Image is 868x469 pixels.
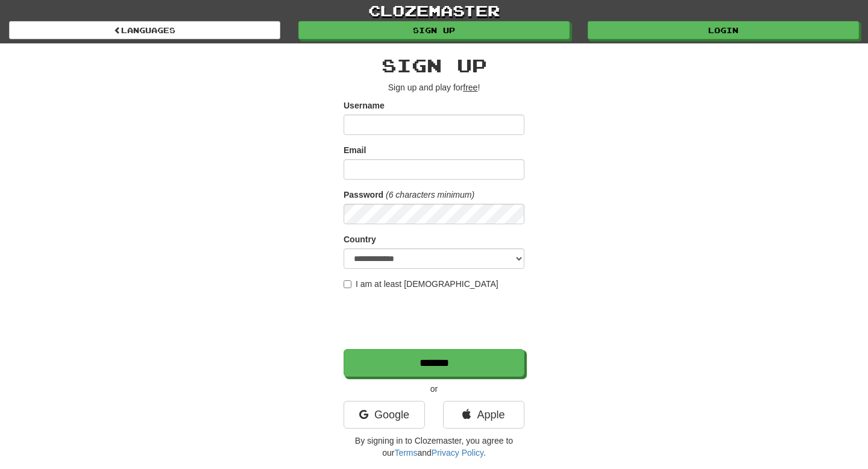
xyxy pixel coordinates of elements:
iframe: reCAPTCHA [344,296,527,343]
label: Username [344,99,385,112]
a: Apple [443,401,524,429]
a: Login [588,21,859,39]
em: (6 characters minimum) [386,190,474,200]
label: Country [344,233,376,245]
input: I am at least [DEMOGRAPHIC_DATA] [344,280,351,288]
label: Password [344,189,383,201]
label: Email [344,144,366,156]
u: free [463,83,477,92]
p: By signing in to Clozemaster, you agree to our and . [344,435,524,459]
a: Google [344,401,425,429]
a: Privacy Policy [432,448,483,458]
p: or [344,383,524,395]
label: I am at least [DEMOGRAPHIC_DATA] [344,278,498,290]
p: Sign up and play for ! [344,81,524,93]
h2: Sign up [344,55,524,75]
a: Languages [9,21,280,39]
a: Sign up [298,21,570,39]
a: Terms [394,448,417,458]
